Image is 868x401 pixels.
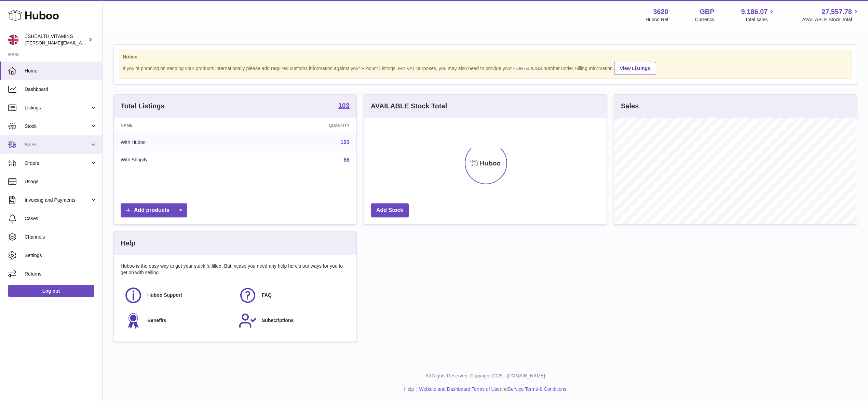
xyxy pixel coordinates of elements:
span: [PERSON_NAME][EMAIL_ADDRESS][DOMAIN_NAME] [25,40,137,45]
a: Log out [8,285,94,297]
span: Listings [25,105,90,111]
span: Channels [25,234,97,240]
span: Returns [25,271,97,277]
strong: Notice [123,54,848,60]
a: Huboo Support [124,286,232,305]
th: Name [114,118,245,133]
strong: 103 [338,102,350,109]
h3: AVAILABLE Stock Total [371,102,447,111]
span: AVAILABLE Stock Total [802,16,860,23]
div: Huboo Ref [646,16,668,23]
a: 66 [343,157,350,163]
span: 27,557.78 [822,7,852,16]
strong: 3620 [653,7,668,16]
h3: Total Listings [121,102,165,111]
a: Add Stock [371,203,409,217]
span: Home [25,68,97,74]
a: View Listings [614,62,656,75]
span: Total sales [745,16,775,23]
span: Orders [25,160,90,166]
a: Website and Dashboard Terms of Use [419,386,500,392]
div: JSHEALTH VITAMINS [25,33,87,46]
li: and [417,386,566,392]
span: Sales [25,142,90,148]
a: 27,557.78 AVAILABLE Stock Total [802,7,860,23]
a: 9,186.07 Total sales [741,7,776,23]
span: Huboo Support [147,292,182,298]
th: Quantity [245,118,356,133]
td: With Huboo [114,133,245,151]
a: Help [404,386,414,392]
td: With Shopify [114,151,245,169]
a: Benefits [124,311,232,330]
p: All Rights Reserved. Copyright 2025 - [DOMAIN_NAME] [108,373,863,379]
span: Dashboard [25,86,97,93]
span: Settings [25,252,97,259]
a: FAQ [239,286,346,305]
span: Usage [25,178,97,185]
span: Stock [25,123,90,130]
strong: GBP [700,7,714,16]
p: Huboo is the easy way to get your stock fulfilled. But incase you need any help here's our ways f... [121,263,350,276]
a: Add products [121,203,187,217]
img: francesca@jshealthvitamins.com [8,35,18,45]
div: If you're planning on sending your products internationally please add required customs informati... [123,61,848,75]
a: Service Terms & Conditions [508,386,567,392]
a: Subscriptions [239,311,346,330]
span: Invoicing and Payments [25,197,90,203]
span: Benefits [147,317,166,324]
h3: Sales [621,102,639,111]
a: 103 [338,102,350,110]
span: Subscriptions [262,317,294,324]
h3: Help [121,239,135,248]
span: 9,186.07 [741,7,768,16]
div: Currency [695,16,715,23]
span: Cases [25,215,97,222]
span: FAQ [262,292,272,298]
a: 103 [340,139,350,145]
